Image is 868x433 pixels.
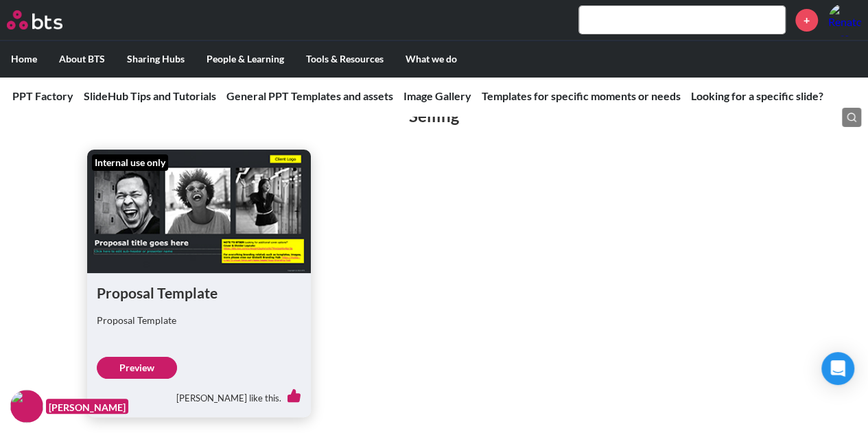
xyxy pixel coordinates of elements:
[482,89,681,102] a: Templates for specific moments or needs
[10,390,43,423] img: F
[226,89,393,102] a: General PPT Templates and assets
[395,41,468,77] label: What we do
[97,314,302,327] p: Proposal Template
[691,89,823,102] a: Looking for a specific slide?
[828,3,861,36] img: Renato Bresciani
[97,357,177,379] a: Preview
[821,352,854,385] div: Open Intercom Messenger
[116,41,196,77] label: Sharing Hubs
[795,9,818,32] a: +
[97,379,302,408] div: [PERSON_NAME] like this.
[7,10,62,30] img: BTS Logo
[295,41,395,77] label: Tools & Resources
[84,89,216,102] a: SlideHub Tips and Tutorials
[196,41,295,77] label: People & Learning
[46,399,128,414] figcaption: [PERSON_NAME]
[403,89,471,102] a: Image Gallery
[48,41,116,77] label: About BTS
[12,89,73,102] a: PPT Factory
[828,3,861,36] a: Profile
[92,154,168,171] div: Internal use only
[97,283,302,303] h1: Proposal Template
[7,10,88,30] a: Go home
